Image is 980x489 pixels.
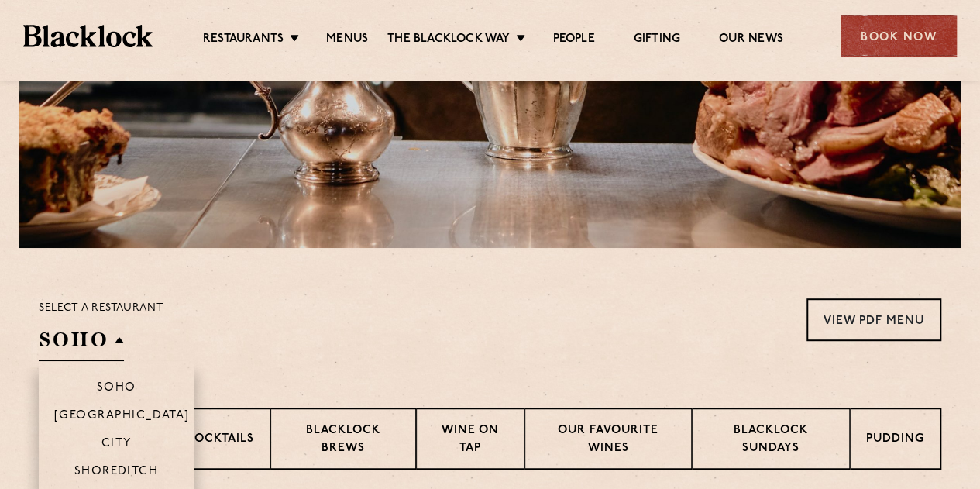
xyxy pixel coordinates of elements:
[634,32,680,49] a: Gifting
[287,422,400,459] p: Blacklock Brews
[541,422,675,459] p: Our favourite wines
[841,15,957,57] div: Book Now
[806,298,941,341] a: View PDF Menu
[185,431,254,450] p: Cocktails
[74,465,159,480] p: Shoreditch
[39,298,163,319] p: Select a restaurant
[719,32,783,49] a: Our News
[866,431,924,450] p: Pudding
[97,381,136,397] p: Soho
[39,326,124,361] h2: SOHO
[101,437,132,453] p: City
[54,409,190,425] p: [GEOGRAPHIC_DATA]
[23,25,153,46] img: BL_Textured_Logo-footer-cropped.svg
[552,32,594,49] a: People
[326,32,368,49] a: Menus
[203,32,284,49] a: Restaurants
[387,32,510,49] a: The Blacklock Way
[432,422,508,459] p: Wine on Tap
[708,422,834,459] p: Blacklock Sundays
